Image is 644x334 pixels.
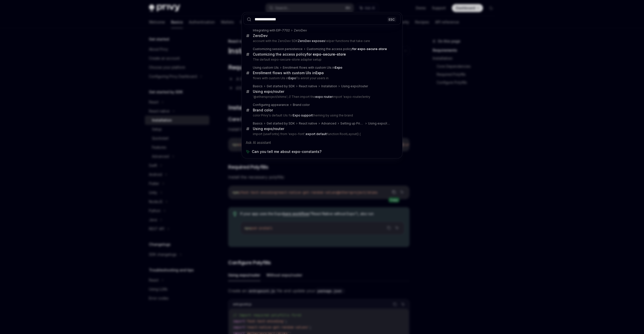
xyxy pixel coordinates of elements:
div: Get started by SDK [267,84,295,88]
div: React native [299,121,317,126]
div: Enrollment flows with custom UIs in [283,66,342,70]
div: Enrollment flows with custom UIs in [253,71,324,75]
b: expo router [315,95,333,99]
div: Get started by SDK [267,121,295,126]
div: Customizing the access policy [307,47,387,51]
b: for expo-secure-store [307,52,346,56]
div: Advanced [321,121,336,126]
div: React native [299,84,317,88]
p: flows with custom UIs in To enroll your users in [253,76,390,80]
div: Using expo/router [368,121,390,126]
b: for expo-secure-store [352,47,387,51]
p: The default expo-secure-store adapter setup [253,58,390,62]
p: color Privy's default UIs for theming by using the brand [253,113,390,117]
div: Using expo/router [253,127,284,131]
b: Expo support [293,113,313,117]
b: Expo [289,76,296,80]
div: ESC [387,17,396,22]
div: Using expo/router [253,89,284,94]
span: Can you tell me about expo-constants? [252,149,321,154]
b: Expo [335,66,342,69]
div: ZeroDev [253,33,268,38]
div: Using expo/router [341,84,368,88]
div: Integrating with EIP-7702 [253,28,290,32]
p: import {useFonts} from 'expo-font'; function RootLayout() { [253,132,390,136]
b: export default [306,132,327,136]
div: Customizing the access policy [253,52,346,57]
div: Brand color [253,108,273,112]
div: Configuring appearance [253,103,289,107]
b: ZeroDev exposes [298,39,325,43]
div: Basics [253,84,263,88]
div: Installation [321,84,337,88]
div: Using custom UIs [253,66,279,70]
p: '@ethersproject/shims'; // Then import the import 'expo-router/entry [253,95,390,99]
div: Setting up Privy UIs [340,121,364,126]
b: Expo [315,71,324,75]
p: account with the ZeroDev SDK helper functions that take care [253,39,390,43]
div: ZeroDev [294,28,307,32]
div: Brand color [293,103,310,107]
div: Basics [253,121,263,126]
div: Customizing session persistence [253,47,303,51]
div: Ask AI assistant [243,138,401,147]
